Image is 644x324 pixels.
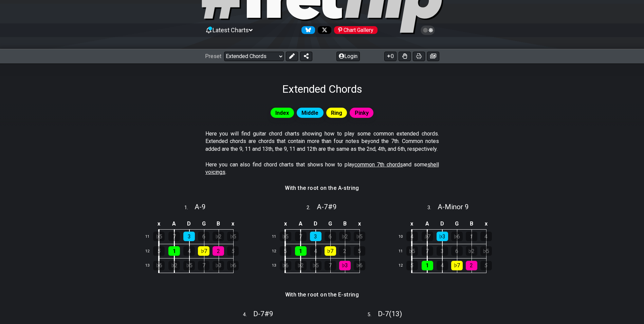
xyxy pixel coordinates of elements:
div: 5 [280,246,291,256]
td: D [435,218,450,230]
td: G [323,218,337,230]
h4: With the root on the E-string [285,291,359,299]
td: 12 [395,258,412,273]
td: D [182,218,197,230]
td: 11 [142,230,159,244]
span: Pinky [355,108,369,118]
div: ♭2 [466,246,477,256]
div: 4 [437,261,448,270]
div: ♭7 [198,246,209,256]
div: ♭5 [406,246,418,256]
select: Preset [224,52,284,61]
div: ♭7 [325,246,336,256]
td: x [479,218,493,230]
div: 7 [325,261,336,270]
div: 4 [406,232,418,241]
div: 3 [437,246,448,256]
div: ♭5 [183,261,195,270]
button: Create image [427,52,439,61]
div: ♭7 [451,261,463,270]
td: 11 [269,230,285,244]
a: Follow #fretflip at X [315,26,331,34]
span: D - 7(13) [378,310,402,318]
div: ♭3 [213,261,224,270]
td: B [464,218,479,230]
td: x [226,218,240,230]
div: ♭2 [168,261,180,270]
td: 10 [395,230,412,244]
div: 7 [168,232,180,241]
td: 12 [269,244,285,258]
td: x [352,218,367,230]
div: ♭5 [153,232,165,241]
div: 2 [339,246,351,256]
div: ♭5 [280,232,291,241]
button: Login [336,52,360,61]
div: 4 [310,246,321,256]
h1: Extended Chords [282,83,362,95]
div: 3 [310,232,321,241]
span: Latest Charts [213,26,249,34]
td: 13 [269,258,285,273]
div: ♭7 [422,232,433,241]
div: 4 [480,232,492,241]
div: ♭6 [280,261,291,270]
div: ♭2 [339,232,351,241]
div: 5 [153,246,165,256]
td: 12 [142,244,159,258]
span: Index [275,108,289,118]
div: ♭6 [153,261,165,270]
td: A [167,218,182,230]
div: 4 [183,246,195,256]
div: 5 [354,246,365,256]
span: common 7th chords [354,161,403,168]
div: 2 [213,246,224,256]
button: Toggle Dexterity for all fretkits [399,52,411,61]
td: D [308,218,323,230]
div: 2 [466,261,477,270]
div: ♭5 [480,246,492,256]
span: A - 9 [195,203,206,211]
button: Print [413,52,425,61]
div: 5 [480,261,492,270]
span: 4 . [243,311,253,319]
p: Here you can also find chord charts that shows how to play and some . [205,161,439,176]
span: Preset [205,53,221,59]
td: B [337,218,352,230]
span: A - Minor 9 [438,203,469,211]
div: 1 [422,261,433,270]
button: Share Preset [300,52,312,61]
a: Follow #fretflip at Bluesky [299,26,315,34]
div: 5 [406,261,418,270]
div: 1 [466,232,477,241]
div: ♭2 [213,232,224,241]
div: 7 [422,246,433,256]
div: ♭3 [437,232,448,241]
td: x [278,218,293,230]
span: 1 . [184,204,195,212]
div: ♭6 [354,261,365,270]
td: G [197,218,211,230]
div: ♭6 [227,261,239,270]
td: B [211,218,226,230]
span: 3 . [427,204,438,212]
div: 6 [451,246,463,256]
div: 5 [227,246,239,256]
td: x [404,218,420,230]
div: ♭5 [310,261,321,270]
div: 3 [183,232,195,241]
div: ♭5 [354,232,365,241]
div: 7 [295,232,307,241]
span: Ring [331,108,342,118]
div: 6 [198,232,209,241]
span: Middle [301,108,318,118]
td: 13 [142,258,159,273]
div: 1 [295,246,307,256]
div: ♭3 [339,261,351,270]
a: #fretflip at Pinterest [331,26,378,34]
div: ♭2 [295,261,307,270]
td: A [293,218,308,230]
div: Chart Gallery [334,26,378,34]
button: Edit Preset [286,52,298,61]
span: D - 7#9 [253,310,273,318]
